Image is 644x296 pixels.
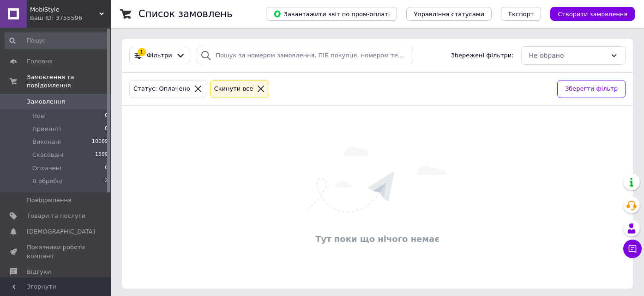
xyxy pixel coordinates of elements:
[138,48,146,56] div: 1
[550,7,635,21] button: Створити замовлення
[212,84,255,94] div: Cкинути все
[105,125,108,133] span: 0
[32,125,61,133] span: Прийняті
[126,233,628,245] div: Тут поки що нічого немає
[623,240,642,258] button: Чат з покупцем
[32,112,46,120] span: Нові
[406,7,492,21] button: Управління статусами
[414,11,484,18] span: Управління статусами
[32,164,61,173] span: Оплачені
[27,243,85,260] span: Показники роботи компанії
[30,14,111,22] div: Ваш ID: 3755596
[451,51,514,60] span: Збережені фільтри:
[557,80,626,98] button: Зберегти фільтр
[266,7,397,21] button: Завантажити звіт по пром-оплаті
[132,84,192,94] div: Статус: Оплачено
[27,268,51,276] span: Відгуки
[27,73,111,90] span: Замовлення та повідомлення
[105,177,108,185] span: 2
[105,164,108,173] span: 0
[508,11,534,18] span: Експорт
[273,10,390,18] span: Завантажити звіт по пром-оплаті
[105,112,108,120] span: 0
[32,151,64,159] span: Скасовані
[32,138,61,146] span: Виконані
[32,177,63,185] span: В обробці
[5,32,109,49] input: Пошук
[95,151,108,159] span: 1599
[541,10,635,17] a: Створити замовлення
[27,228,95,236] span: [DEMOGRAPHIC_DATA]
[147,51,172,60] span: Фільтри
[558,11,627,18] span: Створити замовлення
[27,212,85,220] span: Товари та послуги
[138,8,232,19] h1: Список замовлень
[197,47,413,65] input: Пошук за номером замовлення, ПІБ покупця, номером телефону, Email, номером накладної
[30,6,99,14] span: MobiStyle
[92,138,108,146] span: 10069
[501,7,542,21] button: Експорт
[529,50,607,61] div: Не обрано
[27,98,65,106] span: Замовлення
[27,57,53,66] span: Головна
[27,196,72,204] span: Повідомлення
[565,84,618,94] span: Зберегти фільтр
